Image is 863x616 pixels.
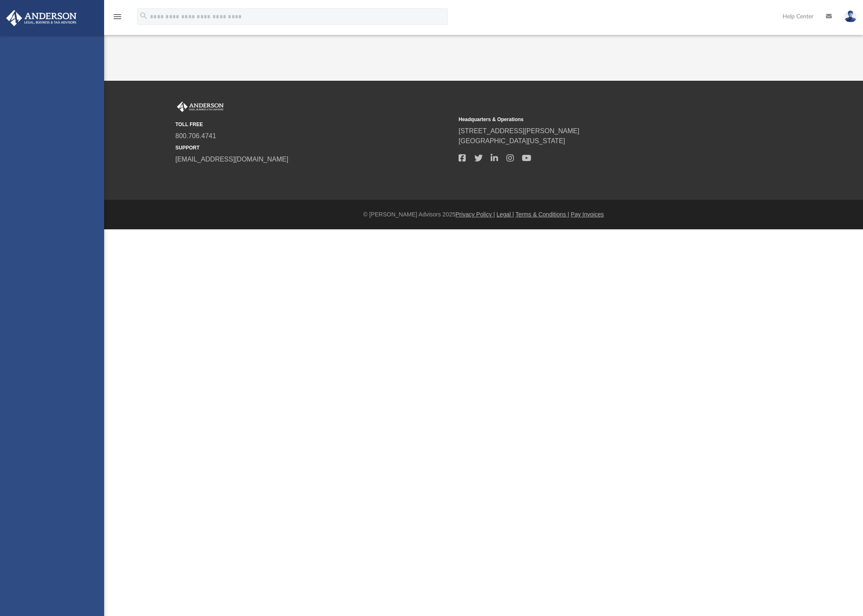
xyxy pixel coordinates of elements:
a: Pay Invoices [571,211,604,218]
i: menu [112,12,122,22]
img: Anderson Advisors Platinum Portal [175,102,225,112]
a: [GEOGRAPHIC_DATA][US_STATE] [459,137,565,144]
a: Legal | [496,211,514,218]
img: Anderson Advisors Platinum Portal [4,10,79,26]
small: TOLL FREE [175,121,453,128]
a: Privacy Policy | [456,211,495,218]
small: Headquarters & Operations [459,116,736,123]
small: SUPPORT [175,144,453,152]
img: User Pic [844,10,857,22]
a: 800.706.4741 [175,132,216,139]
a: menu [112,16,122,22]
a: [STREET_ADDRESS][PERSON_NAME] [459,127,579,134]
a: Terms & Conditions | [516,211,569,218]
div: © [PERSON_NAME] Advisors 2025 [104,210,863,219]
a: [EMAIL_ADDRESS][DOMAIN_NAME] [175,156,288,163]
i: search [139,11,148,20]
